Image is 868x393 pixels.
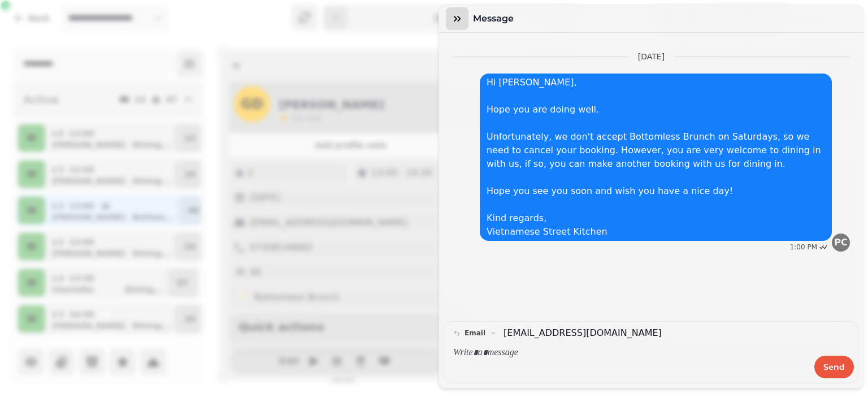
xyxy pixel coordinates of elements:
[823,363,845,371] span: Send
[814,356,854,378] button: Send
[487,76,825,89] p: Hi [PERSON_NAME],
[487,211,825,225] p: Kind regards,
[473,12,518,25] h3: Message
[487,130,825,171] p: Unfortunately, we don't accept Bottomless Brunch on Saturdays, so we need to cancel your booking....
[487,103,825,116] p: Hope you are doing well.
[449,326,501,340] button: email
[790,243,818,252] div: 1:00 PM
[487,184,825,198] p: Hope you see you soon and wish you have a nice day!
[504,326,662,340] a: [EMAIL_ADDRESS][DOMAIN_NAME]
[638,51,665,62] p: [DATE]
[487,225,825,239] p: Vietnamese Street Kitchen
[834,238,847,247] span: PC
